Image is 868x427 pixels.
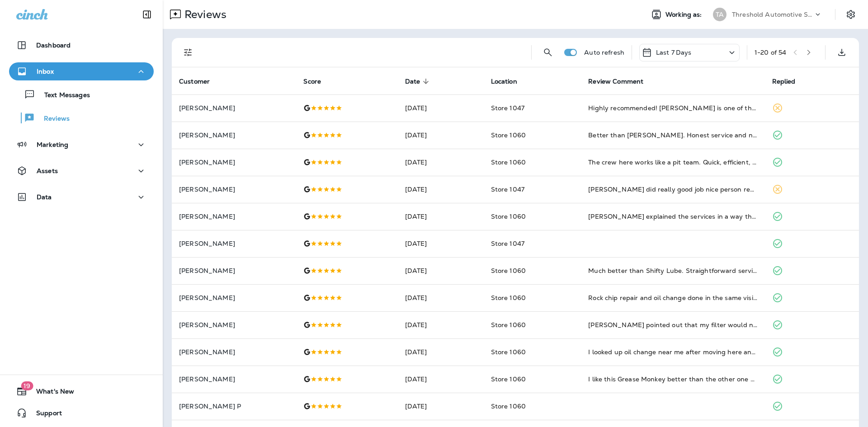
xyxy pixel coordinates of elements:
[491,348,526,356] span: Store 1060
[37,68,54,75] p: Inbox
[179,321,289,328] p: [PERSON_NAME]
[179,375,289,383] p: [PERSON_NAME]
[36,42,71,49] p: Dashboard
[588,320,757,329] div: Joseph pointed out that my filter would need replacing soon but did not push me to do it today. R...
[398,284,484,311] td: [DATE]
[9,404,154,422] button: Support
[179,78,210,85] span: Customer
[491,267,526,275] span: Store 1060
[588,185,757,194] div: Chris did really good job nice person really smart and knowledgeable
[179,159,289,166] p: [PERSON_NAME]
[179,213,289,220] p: [PERSON_NAME]
[21,381,33,390] span: 19
[843,6,859,23] button: Settings
[491,185,524,193] span: Store 1047
[398,311,484,338] td: [DATE]
[9,62,154,80] button: Inbox
[134,5,160,23] button: Collapse Sidebar
[398,149,484,176] td: [DATE]
[398,393,484,420] td: [DATE]
[656,49,692,56] p: Last 7 Days
[588,266,757,275] div: Much better than Shifty Lube. Straightforward service without the pushy upsells.
[732,11,813,18] p: Threshold Automotive Service dba Grease Monkey
[539,43,557,61] button: Search Reviews
[491,212,526,221] span: Store 1060
[588,131,757,140] div: Better than Jiffy Lube. Honest service and no awkward pressure.
[9,36,154,54] button: Dashboard
[179,267,289,274] p: [PERSON_NAME]
[491,402,526,410] span: Store 1060
[772,78,796,85] span: Replied
[9,188,154,206] button: Data
[398,338,484,366] td: [DATE]
[588,78,643,85] span: Review Comment
[179,186,289,193] p: [PERSON_NAME]
[398,176,484,203] td: [DATE]
[491,131,526,139] span: Store 1060
[772,77,807,85] span: Replied
[181,8,226,21] p: Reviews
[37,167,58,174] p: Assets
[398,203,484,230] td: [DATE]
[833,43,851,61] button: Export as CSV
[303,78,321,85] span: Score
[179,77,222,85] span: Customer
[491,375,526,383] span: Store 1060
[9,136,154,154] button: Marketing
[665,11,704,19] span: Working as:
[491,294,526,302] span: Store 1060
[179,348,289,356] p: [PERSON_NAME]
[588,212,757,221] div: Nate explained the services in a way that made sense and kept things simple.
[588,375,757,384] div: I like this Grease Monkey better than the other one across town. The crew here is quicker and mor...
[9,162,154,180] button: Assets
[179,43,197,61] button: Filters
[35,115,70,123] p: Reviews
[588,103,757,113] div: Highly recommended! Joey is one of the absolute best! Always makes sure I get what I need done, e...
[491,239,524,248] span: Store 1047
[303,77,333,85] span: Score
[588,293,757,302] div: Rock chip repair and oil change done in the same visit. Convenient and affordable.
[398,122,484,149] td: [DATE]
[405,77,432,85] span: Date
[27,409,62,420] span: Support
[179,131,289,139] p: [PERSON_NAME]
[588,347,757,357] div: I looked up oil change near me after moving here and chose this shop. They made me feel welcome a...
[9,382,154,400] button: 19What's New
[398,366,484,393] td: [DATE]
[398,94,484,122] td: [DATE]
[179,240,289,247] p: [PERSON_NAME]
[584,49,624,56] p: Auto refresh
[179,104,289,112] p: [PERSON_NAME]
[398,230,484,257] td: [DATE]
[35,91,90,100] p: Text Messages
[179,294,289,301] p: [PERSON_NAME]
[179,403,289,410] p: [PERSON_NAME] P
[9,85,154,104] button: Text Messages
[491,78,517,85] span: Location
[713,8,726,21] div: TA
[9,108,154,127] button: Reviews
[405,78,420,85] span: Date
[27,388,74,399] span: What's New
[491,77,529,85] span: Location
[37,193,52,201] p: Data
[491,321,526,329] span: Store 1060
[491,158,526,166] span: Store 1060
[588,77,655,85] span: Review Comment
[755,49,786,56] div: 1 - 20 of 54
[588,158,757,167] div: The crew here works like a pit team. Quick, efficient, and professional.
[398,257,484,284] td: [DATE]
[491,104,524,112] span: Store 1047
[37,141,68,148] p: Marketing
